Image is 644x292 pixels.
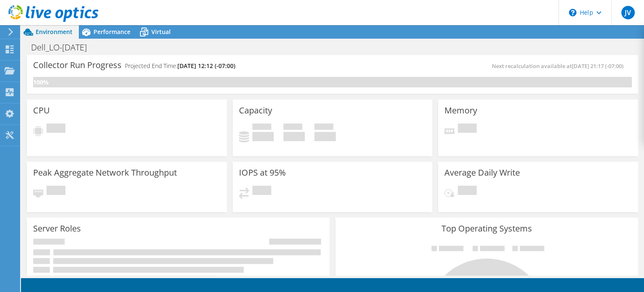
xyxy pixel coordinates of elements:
span: [DATE] 12:12 (-07:00) [177,62,235,70]
h3: CPU [33,106,50,115]
h4: 0 GiB [314,132,336,141]
h3: Peak Aggregate Network Throughput [33,168,177,177]
h3: Capacity [239,106,272,115]
span: Pending [252,186,271,197]
span: Pending [47,186,65,197]
svg: \n [569,9,576,16]
h4: Projected End Time: [125,61,235,71]
span: Pending [47,124,65,135]
span: Free [283,124,302,132]
h3: Average Daily Write [444,168,520,177]
h1: Dell_LO-[DATE] [27,43,100,52]
span: Virtual [151,28,171,36]
h4: 0 GiB [283,132,305,141]
span: Total [314,124,333,132]
h3: Top Operating Systems [342,224,632,233]
span: Used [252,124,271,132]
span: JV [621,6,635,19]
h3: IOPS at 95% [239,168,286,177]
span: Next recalculation available at [492,62,628,70]
h3: Server Roles [33,224,81,233]
h3: Memory [444,106,477,115]
h4: 0 GiB [252,132,274,141]
span: Performance [93,28,130,36]
span: Environment [36,28,73,36]
span: Pending [458,124,477,135]
span: [DATE] 21:17 (-07:00) [572,62,623,70]
span: Pending [458,186,477,197]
